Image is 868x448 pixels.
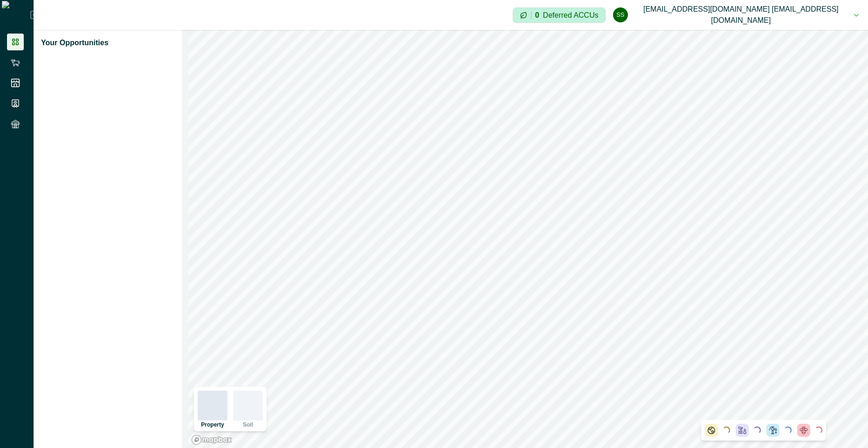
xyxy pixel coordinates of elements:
[201,422,224,427] p: Property
[2,1,30,29] img: Logo
[191,434,232,445] a: Mapbox logo
[243,422,253,427] p: Soil
[535,12,539,19] p: 0
[543,12,599,19] p: Deferred ACCUs
[41,37,109,48] p: Your Opportunities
